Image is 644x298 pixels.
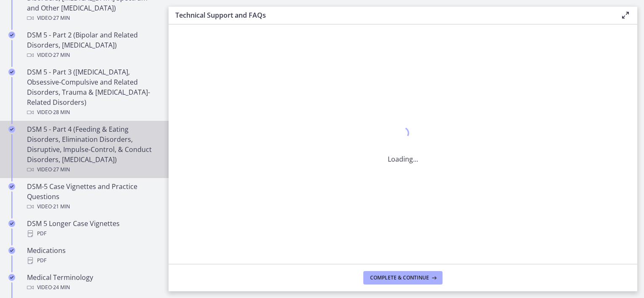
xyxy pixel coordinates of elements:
div: Video [27,202,158,212]
div: Video [27,107,158,117]
div: Video [27,282,158,293]
span: · 21 min [52,202,70,212]
span: · 27 min [52,13,70,23]
div: Medical Terminology [27,272,158,293]
i: Completed [8,32,15,38]
i: Completed [8,274,15,281]
span: · 27 min [52,165,70,175]
i: Completed [8,183,15,190]
div: DSM-5 Case Vignettes and Practice Questions [27,181,158,212]
span: · 27 min [52,50,70,60]
div: DSM 5 - Part 3 ([MEDICAL_DATA], Obsessive-Compulsive and Related Disorders, Trauma & [MEDICAL_DAT... [27,67,158,117]
div: PDF [27,255,158,266]
i: Completed [8,69,15,75]
span: · 24 min [52,282,70,293]
span: · 28 min [52,107,70,117]
span: Complete & continue [370,274,429,281]
i: Completed [8,220,15,227]
div: Video [27,165,158,175]
i: Completed [8,126,15,133]
p: Loading... [388,154,418,164]
div: DSM 5 Longer Case Vignettes [27,218,158,239]
button: Complete & continue [363,271,443,285]
h3: Technical Support and FAQs [175,10,607,20]
div: Medications [27,245,158,266]
div: PDF [27,229,158,239]
div: 1 [388,125,418,144]
div: Video [27,13,158,23]
i: Completed [8,247,15,254]
div: DSM 5 - Part 4 (Feeding & Eating Disorders, Elimination Disorders, Disruptive, Impulse-Control, &... [27,124,158,175]
div: Video [27,50,158,60]
div: DSM 5 - Part 2 (Bipolar and Related Disorders, [MEDICAL_DATA]) [27,30,158,60]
